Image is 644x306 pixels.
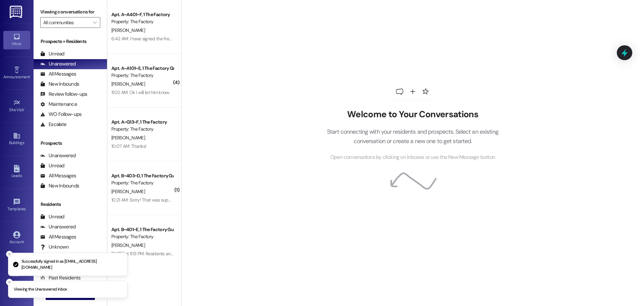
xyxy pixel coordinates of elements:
img: ResiDesk Logo [10,6,23,18]
p: Start connecting with your residents and prospects. Select an existing conversation or create a n... [317,127,508,146]
div: Property: The Factory [111,233,173,240]
i:  [93,20,97,25]
span: • [30,74,31,78]
div: Unanswered [40,223,76,230]
a: Leads [3,163,30,181]
span: [PERSON_NAME] [111,81,145,87]
p: Successfully signed in as [EMAIL_ADDRESS][DOMAIN_NAME] [21,259,122,270]
span: [PERSON_NAME] [111,188,145,194]
div: Prospects + Residents [34,38,107,45]
div: Residents [34,201,107,208]
div: Unknown [40,244,69,251]
div: 6:42 AM: I have signed the free rent document and that charge is not off. [111,36,253,42]
div: Apt. A~A101~E, 1 The Factory Guarantors [111,65,173,72]
a: Account [3,229,30,247]
div: All Messages [40,71,76,78]
div: Apt. A~A401~F, 1 The Factory [111,11,173,18]
div: Unread [40,50,64,57]
div: WO Follow-ups [40,111,82,118]
span: [PERSON_NAME] [111,27,145,33]
a: Buildings [3,130,30,148]
div: Apt. B~401~E, 1 The Factory Guarantors [111,226,173,233]
div: All Messages [40,172,76,179]
div: Maintenance [40,101,77,108]
div: Property: The Factory [111,72,173,79]
span: • [26,206,27,210]
p: Viewing the Unanswered inbox [14,287,67,293]
button: Close toast [6,279,13,286]
div: Unanswered [40,152,76,159]
div: Escalate [40,121,66,128]
div: New Inbounds [40,81,79,88]
span: • [24,106,25,111]
div: Apt. B~403~D, 1 The Factory Guarantors [111,172,173,179]
span: [PERSON_NAME] [111,242,145,248]
span: Open conversations by clicking on inboxes or use the New Message button [330,153,495,162]
div: Property: The Factory [111,18,173,25]
div: Property: The Factory [111,126,173,133]
a: Support [3,262,30,280]
a: Templates • [3,196,30,214]
div: Unread [40,213,64,220]
div: 11:02 AM: Ok I will let him know. [111,89,170,95]
h2: Welcome to Your Conversations [317,109,508,120]
div: 10:21 AM: Sorry! That was supposed to be for my daughter😬 [111,197,230,203]
div: New Inbounds [40,182,79,189]
div: All Messages [40,233,76,241]
button: Close toast [6,251,13,258]
div: Review follow-ups [40,91,87,98]
a: Site Visit • [3,97,30,115]
div: 10:07 AM: Thanks! [111,143,146,149]
a: Inbox [3,31,30,49]
span: [PERSON_NAME] [111,135,145,141]
div: Property: The Factory [111,179,173,186]
div: Prospects [34,140,107,147]
label: Viewing conversations for [40,7,100,17]
div: Unread [40,162,64,169]
input: All communities [43,17,90,28]
div: Unanswered [40,60,76,68]
div: Apt. A~G13~F, 1 The Factory [111,119,173,126]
